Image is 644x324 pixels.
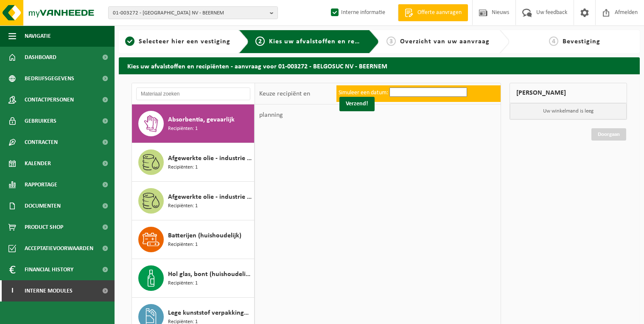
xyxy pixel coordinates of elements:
span: I [8,280,16,301]
button: Afgewerkte olie - industrie in kleinverpakking Recipiënten: 1 [132,182,255,220]
button: 01-003272 - [GEOGRAPHIC_DATA] NV - BEERNEM [108,6,278,19]
span: Recipiënten: 1 [168,279,198,287]
span: Dashboard [25,47,56,68]
label: Simuleer een datum: [339,90,388,96]
div: Keuze recipiënt en planning [255,83,337,104]
span: Acceptatievoorwaarden [25,238,93,259]
span: Hol glas, bont (huishoudelijk) [168,269,252,279]
span: Kies uw afvalstoffen en recipiënten [269,38,386,45]
span: Navigatie [25,25,51,47]
p: Uw winkelmand is leeg [510,103,627,119]
h2: Kies uw afvalstoffen en recipiënten - aanvraag voor 01-003272 - BELGOSUC NV - BEERNEM [119,57,640,74]
span: Kalender [25,153,51,174]
span: Interne modules [25,280,73,301]
span: Lege kunststof verpakkingen van olie [168,308,252,318]
span: Selecteer hier een vestiging [139,38,230,45]
span: 01-003272 - [GEOGRAPHIC_DATA] NV - BEERNEM [113,7,266,20]
span: Contactpersonen [25,89,74,110]
span: Offerte aanvragen [415,8,464,17]
span: Recipiënten: 1 [168,125,198,133]
label: Interne informatie [329,6,385,19]
span: 2 [255,37,265,46]
input: Materiaal zoeken [136,87,250,100]
span: Afgewerkte olie - industrie in kleinverpakking [168,192,252,202]
button: Verzend! [339,97,375,111]
span: Absorbentia, gevaarlijk [168,115,235,125]
span: Recipiënten: 1 [168,241,198,249]
a: Offerte aanvragen [398,4,468,21]
a: Doorgaan [591,128,626,141]
span: 1 [125,37,134,46]
span: Documenten [25,195,61,217]
span: Contracten [25,132,58,153]
span: Batterijen (huishoudelijk) [168,231,241,241]
div: [PERSON_NAME] [510,83,627,103]
button: Absorbentia, gevaarlijk Recipiënten: 1 [132,104,255,143]
button: Hol glas, bont (huishoudelijk) Recipiënten: 1 [132,259,255,298]
span: Bedrijfsgegevens [25,68,74,89]
span: 4 [549,37,558,46]
span: Bevestiging [563,38,600,45]
a: 1Selecteer hier een vestiging [123,37,232,47]
span: Recipiënten: 1 [168,202,198,210]
span: Afgewerkte olie - industrie in 200lt [168,153,252,163]
span: Gebruikers [25,110,56,132]
span: Recipiënten: 1 [168,163,198,172]
button: Afgewerkte olie - industrie in 200lt Recipiënten: 1 [132,143,255,182]
span: Product Shop [25,217,63,238]
button: Batterijen (huishoudelijk) Recipiënten: 1 [132,220,255,259]
span: Financial History [25,259,73,280]
span: Overzicht van uw aanvraag [400,38,490,45]
span: 3 [386,37,396,46]
span: Rapportage [25,174,57,195]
